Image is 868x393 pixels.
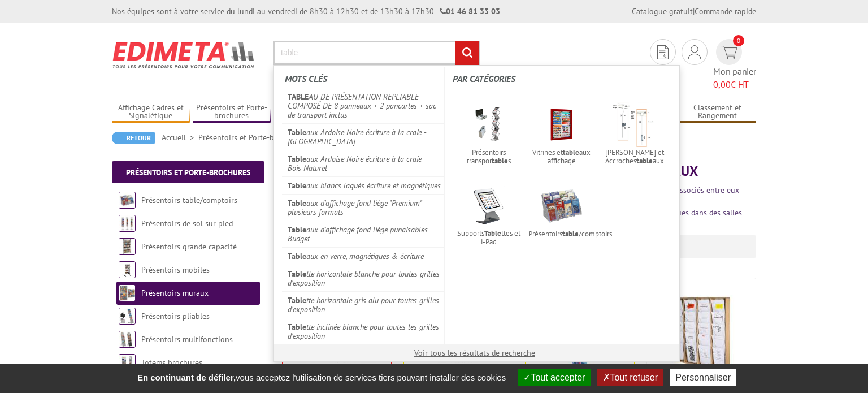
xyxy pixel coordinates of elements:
span: Mots clés [285,73,327,84]
img: Edimeta [112,34,256,76]
span: 0 [733,35,744,46]
div: Rechercher un produit ou une référence... [273,65,680,362]
em: Table [288,154,306,164]
label: Par catégories [453,67,671,91]
em: Table [288,295,306,305]
img: cimaises.jpg [611,101,658,148]
em: table [636,156,653,166]
a: Présentoirs table/comptoirs [141,195,237,205]
span: Vitrines et aux affichage [528,148,594,165]
a: Tablette inclinée blanche pour toutes les grilles d'exposition [282,318,444,344]
a: Présentoirs pliables [141,311,210,321]
a: Commande rapide [695,6,756,16]
a: Voir tous les résultats de recherche [414,348,535,358]
a: SupportsTablettes et i-Pad [453,179,526,250]
a: Présentoirs et Porte-brochures [193,103,271,122]
button: Personnaliser (fenêtre modale) [670,369,736,386]
img: presentoirs_pliables_215415_2.jpg [466,101,513,148]
img: Présentoirs de sol sur pied [119,215,136,232]
a: Présentoirs mobiles [141,265,210,275]
img: comptoirs.jpg [538,182,585,229]
span: Supports ttes et i-Pad [456,229,522,246]
em: table [563,148,579,157]
em: Table [288,269,306,279]
img: Présentoirs mobiles [119,261,136,278]
a: Présentoirs grande capacité [141,241,237,252]
span: Présentoirs /comptoirs [528,230,612,247]
span: Mon panier [713,65,756,91]
a: Tablette horizontale gris alu pour toutes grilles d'exposition [282,291,444,318]
a: Tableaux Ardoise Noire écriture à la craie - Bois Naturel [282,150,444,176]
span: 0,00 [713,79,731,90]
button: Tout refuser [597,369,663,386]
a: Présentoirs multifonctions [141,334,233,344]
em: Table [288,198,306,208]
img: Présentoirs pliables [119,308,136,325]
span: [PERSON_NAME] et Accroches aux [601,148,667,165]
img: Présentoirs multifonctions [119,331,136,348]
a: Présentoirs de sol sur pied [141,218,233,228]
strong: En continuant de défiler, [137,373,236,382]
a: TABLEAU DE PRÉSENTATION REPLIABLE COMPOSÉ DE 8 panneaux + 2 pancartes + sac de transport inclus [282,88,444,123]
img: devis rapide [721,46,737,59]
img: vitrine_exterieur_rouge_4_feuilles_21704vn_1.jpg [538,101,585,148]
img: supports-ipad.png [466,182,513,229]
em: Table [288,251,306,261]
div: Nos équipes sont à votre service du lundi au vendredi de 8h30 à 12h30 et de 13h30 à 17h30 [112,6,500,17]
img: devis rapide [688,45,701,59]
a: Classement et Rangement [678,103,756,122]
a: [PERSON_NAME] et Accrochestableaux [598,98,671,169]
span: vous acceptez l'utilisation de services tiers pouvant installer des cookies [132,373,511,382]
a: Retour [112,132,155,144]
a: Catalogue gratuit [632,6,693,16]
span: Présentoirs transpor s [456,148,522,165]
em: table [562,229,579,239]
a: Accueil [162,132,198,142]
em: table [492,156,508,166]
em: Table [288,127,306,137]
img: Présentoirs muraux [119,284,136,301]
span: € HT [713,78,756,91]
input: Rechercher un produit ou une référence... [273,41,480,65]
a: Présentoirs transportables [453,98,526,169]
a: Présentoirs muraux [141,288,209,298]
a: Affichage Cadres et Signalétique [112,103,190,122]
a: Tablette horizontale blanche pour toutes grilles d'exposition [282,265,444,291]
button: Tout accepter [518,369,591,386]
img: Présentoirs grande capacité [119,238,136,255]
a: Présentoirs et Porte-brochures [198,132,316,142]
a: devis rapide 0 Mon panier 0,00€ HT [713,39,756,91]
a: Tableaux blancs laqués écriture et magnétiques [282,176,444,194]
a: Totems brochures [141,357,202,368]
img: Totems brochures [119,354,136,371]
a: Présentoirs et Porte-brochures [126,167,250,178]
em: Table [484,228,501,238]
em: Table [288,180,306,191]
img: Présentoir Mural Bois naturel 5 à 20 cases A4 Portrait [662,295,741,374]
a: Vitrines ettableaux affichage [525,98,598,169]
em: Table [288,224,306,235]
a: Tableaux d'affichage fond liège punaisables Budget [282,221,444,247]
a: Tableaux Ardoise Noire écriture à la craie - [GEOGRAPHIC_DATA] [282,123,444,150]
a: Tableaux d'affichage fond liège "Premium" plusieurs formats [282,194,444,221]
a: Tableaux en verre, magnétiques & écriture [282,247,444,265]
img: devis rapide [657,45,669,59]
em: TABLE [288,92,309,102]
em: Table [288,322,306,332]
a: Présentoirstable/comptoirs [525,179,598,250]
strong: 01 46 81 33 03 [440,6,500,16]
img: Présentoirs table/comptoirs [119,192,136,209]
input: rechercher [455,41,479,65]
div: | [632,6,756,17]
